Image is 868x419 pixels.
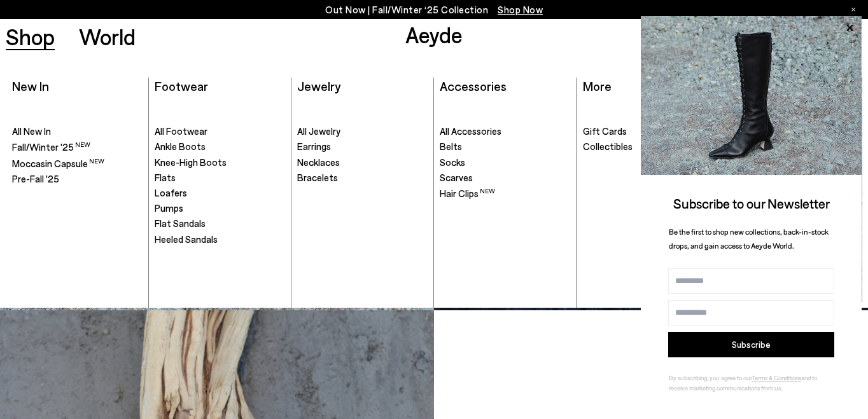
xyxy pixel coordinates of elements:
a: Earrings [297,141,427,153]
span: Gift Cards [583,125,627,137]
span: Be the first to shop new collections, back-in-stock drops, and gain access to Aeyde World. [669,227,829,251]
a: Pumps [155,202,284,215]
a: More [583,78,612,93]
a: Scarves [440,172,570,184]
span: Loafers [155,187,187,198]
a: Ankle Boots [155,141,284,153]
a: Footwear [155,78,208,93]
span: Ankle Boots [155,141,206,152]
a: Aeyde [405,21,463,48]
a: Belts [440,141,570,153]
img: 2a6287a1333c9a56320fd6e7b3c4a9a9.jpg [641,16,862,175]
span: Scarves [440,172,473,183]
a: All Accessories [440,125,570,138]
a: Jewelry [297,78,340,93]
button: Subscribe [668,332,834,357]
span: Necklaces [297,156,340,168]
span: Moccasin Capsule [12,158,104,169]
span: Earrings [297,141,331,152]
span: Heeled Sandals [155,233,218,245]
a: World [79,25,136,48]
span: Collectibles [583,141,633,152]
span: Fall/Winter '25 [12,141,90,153]
a: Moccasin Capsule [12,157,142,170]
a: New In [12,78,49,93]
span: Bracelets [297,172,338,183]
span: Flat Sandals [155,217,206,229]
a: Bracelets [297,172,427,184]
p: Out Now | Fall/Winter ‘25 Collection [325,2,543,18]
span: Knee-High Boots [155,156,227,168]
span: Belts [440,141,462,152]
span: Subscribe to our Newsletter [673,195,830,211]
a: Shop [6,25,55,48]
a: Fall/Winter '25 [12,141,142,154]
span: Flats [155,172,176,183]
a: All Jewelry [297,125,427,138]
span: All Footwear [155,125,207,137]
a: Necklaces [297,156,427,169]
span: By subscribing, you agree to our [669,374,752,381]
a: Terms & Conditions [752,374,801,381]
a: Heeled Sandals [155,233,284,246]
span: Hair Clips [440,188,495,199]
span: Socks [440,156,465,168]
a: Flats [155,172,284,184]
a: Loafers [155,187,284,200]
span: All Accessories [440,125,501,137]
a: Pre-Fall '25 [12,173,142,186]
a: Socks [440,156,570,169]
a: Collectibles [583,141,713,153]
span: Pre-Fall '25 [12,173,59,184]
a: Accessories [440,78,507,93]
a: Hair Clips [440,187,570,200]
a: Knee-High Boots [155,156,284,169]
a: All New In [12,125,142,138]
a: Flat Sandals [155,217,284,230]
a: All Footwear [155,125,284,138]
span: All Jewelry [297,125,340,137]
span: Navigate to /collections/new-in [498,4,543,15]
span: All New In [12,125,51,137]
a: Gift Cards [583,125,713,138]
span: Pumps [155,202,183,214]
